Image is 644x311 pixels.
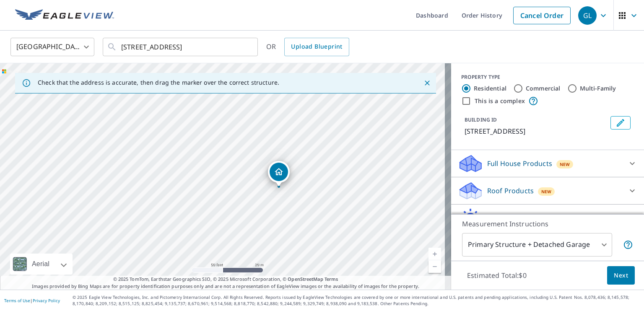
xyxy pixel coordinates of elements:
div: Aerial [10,254,73,275]
a: Privacy Policy [33,298,60,303]
button: Close [422,78,433,88]
label: Multi-Family [580,84,616,93]
span: New [541,188,552,195]
p: Solar Products [487,213,535,223]
p: Full House Products [487,158,552,168]
a: OpenStreetMap [288,276,323,282]
p: [STREET_ADDRESS] [465,126,607,136]
p: | [4,298,60,303]
div: [GEOGRAPHIC_DATA] [10,35,94,59]
div: GL [578,6,597,25]
a: Current Level 19, Zoom In [428,248,441,260]
div: Full House ProductsNew [458,153,637,174]
a: Terms [325,276,338,282]
span: Your report will include the primary structure and a detached garage if one exists. [623,240,633,250]
label: This is a complex [475,97,525,105]
div: Roof ProductsNew [458,181,637,201]
label: Commercial [526,84,561,93]
a: Upload Blueprint [284,38,349,56]
a: Current Level 19, Zoom Out [428,260,441,273]
span: Upload Blueprint [291,41,342,52]
p: Check that the address is accurate, then drag the marker over the correct structure. [38,79,279,86]
button: Edit building 1 [610,116,631,130]
p: © 2025 Eagle View Technologies, Inc. and Pictometry International Corp. All Rights Reserved. Repo... [73,294,640,307]
div: Solar ProductsNew [458,208,637,228]
p: Roof Products [487,186,534,196]
input: Search by address or latitude-longitude [121,35,241,59]
img: EV Logo [15,9,114,22]
p: Measurement Instructions [462,219,633,229]
div: PROPERTY TYPE [461,73,634,81]
span: New [560,161,570,168]
div: Aerial [29,254,52,275]
p: Estimated Total: $0 [460,266,533,285]
div: OR [266,38,349,56]
span: © 2025 TomTom, Earthstar Geographics SIO, © 2025 Microsoft Corporation, © [113,276,338,283]
span: Next [614,270,628,281]
label: Residential [474,84,506,93]
div: Primary Structure + Detached Garage [462,233,612,257]
a: Cancel Order [513,7,571,24]
a: Terms of Use [4,298,30,303]
p: BUILDING ID [465,116,497,123]
button: Next [607,266,635,285]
